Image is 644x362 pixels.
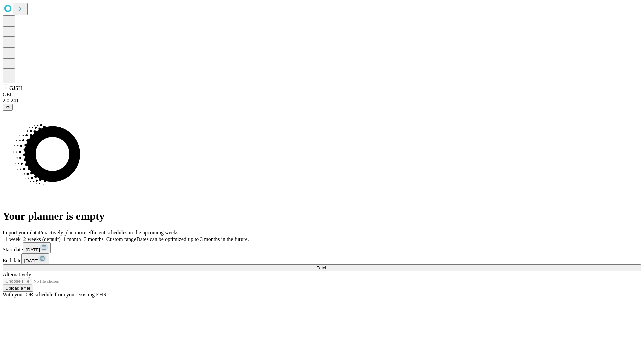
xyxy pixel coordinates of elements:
div: 2.0.241 [3,98,641,104]
div: Start date [3,242,641,253]
span: Proactively plan more efficient schedules in the upcoming weeks. [39,230,180,235]
span: Import your data [3,230,39,235]
button: Upload a file [3,285,33,292]
span: [DATE] [26,247,40,252]
span: With your OR schedule from your existing EHR [3,292,107,297]
h1: Your planner is empty [3,210,641,222]
span: 3 months [84,236,104,242]
div: End date [3,253,641,264]
div: GEI [3,92,641,98]
span: GJSH [9,85,22,91]
button: [DATE] [23,242,51,253]
span: Custom range [106,236,136,242]
span: 1 month [63,236,81,242]
span: 2 weeks (default) [23,236,61,242]
span: Fetch [316,265,327,270]
span: Alternatively [3,271,31,277]
button: Fetch [3,264,641,271]
button: [DATE] [21,253,49,264]
span: 1 week [5,236,21,242]
span: [DATE] [24,258,38,263]
span: @ [5,105,10,110]
span: Dates can be optimized up to 3 months in the future. [136,236,249,242]
button: @ [3,104,13,111]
